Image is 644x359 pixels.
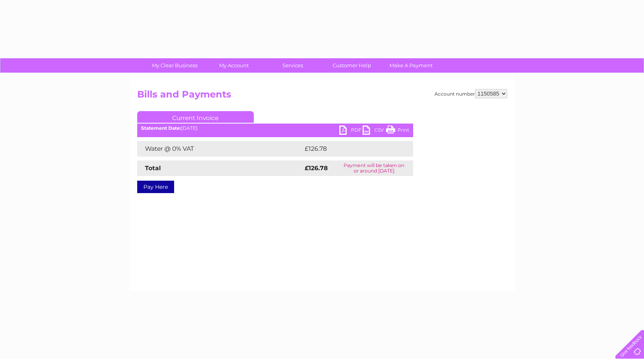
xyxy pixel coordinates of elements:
[386,125,409,137] a: Print
[137,141,303,157] td: Water @ 0% VAT
[320,58,384,73] a: Customer Help
[145,164,161,172] strong: Total
[305,164,328,172] strong: £126.78
[137,89,507,104] h2: Bills and Payments
[202,58,266,73] a: My Account
[137,125,413,131] div: [DATE]
[339,125,363,137] a: PDF
[363,125,386,137] a: CSV
[435,89,507,98] div: Account number
[261,58,325,73] a: Services
[137,181,174,193] a: Pay Here
[141,125,181,131] b: Statement Date:
[379,58,443,73] a: Make A Payment
[335,160,413,176] td: Payment will be taken on or around [DATE]
[137,111,254,123] a: Current Invoice
[303,141,399,157] td: £126.78
[143,58,207,73] a: My Clear Business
